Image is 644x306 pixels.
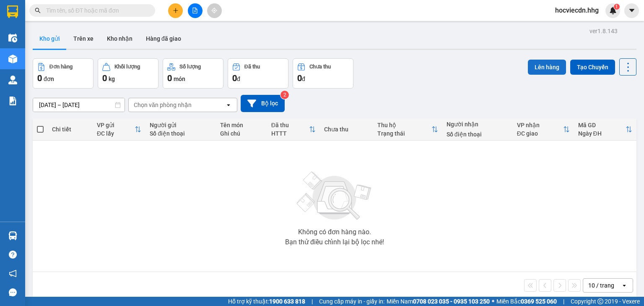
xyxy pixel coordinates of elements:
div: ĐC giao [517,130,563,137]
th: Toggle SortBy [373,118,442,141]
button: Kho gửi [33,29,67,49]
span: đ [237,76,240,82]
div: Bạn thử điều chỉnh lại bộ lọc nhé! [285,239,384,246]
strong: 1900 633 818 [269,298,305,305]
div: Ngày ĐH [578,130,626,137]
img: svg+xml;base64,PHN2ZyBjbGFzcz0ibGlzdC1wbHVnX19zdmciIHhtbG5zPSJodHRwOi8vd3d3LnczLm9yZy8yMDAwL3N2Zy... [293,167,377,225]
div: Chọn văn phòng nhận [134,101,192,109]
span: 0 [232,73,237,83]
span: notification [9,269,17,277]
button: Số lượng0món [163,58,223,89]
button: Bộ lọc [241,95,285,112]
div: Số lượng [179,64,201,70]
span: 0 [37,73,42,83]
img: logo-vxr [7,5,18,18]
div: Đã thu [271,122,309,128]
div: Số điện thoại [150,130,212,137]
span: plus [173,8,179,13]
div: Đã thu [244,64,260,70]
button: aim [207,3,222,18]
img: warehouse-icon [8,76,17,84]
div: Đơn hàng [49,64,73,70]
span: kg [109,76,115,82]
span: caret-down [628,7,636,14]
img: icon-new-feature [609,7,617,14]
th: Toggle SortBy [93,118,145,141]
sup: 2 [280,91,289,99]
span: hocviecdn.hhg [548,5,605,16]
svg: open [225,102,232,108]
th: Toggle SortBy [513,118,574,141]
span: Miền Nam [387,297,490,306]
button: Lên hàng [528,60,566,75]
span: aim [211,8,217,13]
div: HTTT [271,130,309,137]
div: Thu hộ [377,122,431,128]
button: Đơn hàng0đơn [33,58,93,89]
img: warehouse-icon [8,231,17,240]
span: search [35,8,41,13]
button: Chưa thu0đ [293,58,353,89]
div: 10 / trang [588,281,614,290]
span: 0 [297,73,302,83]
th: Toggle SortBy [267,118,320,141]
div: VP gửi [97,122,135,128]
div: Chưa thu [309,64,331,70]
button: Đã thu0đ [228,58,288,89]
div: Khối lượng [114,64,140,70]
button: Hàng đã giao [139,29,188,49]
input: Tìm tên, số ĐT hoặc mã đơn [46,6,145,15]
span: món [174,76,185,82]
span: 0 [167,73,172,83]
button: plus [168,3,183,18]
div: Ghi chú [220,130,262,137]
strong: 0369 525 060 [521,298,557,305]
strong: 0708 023 035 - 0935 103 250 [413,298,490,305]
span: Hỗ trợ kỹ thuật: [228,297,305,306]
div: Chưa thu [324,126,369,133]
div: Mã GD [578,122,626,128]
span: message [9,288,17,296]
button: caret-down [624,3,639,18]
span: copyright [597,298,603,304]
span: file-add [192,8,198,13]
div: ver 1.8.143 [589,26,618,36]
div: Trạng thái [377,130,431,137]
img: warehouse-icon [8,55,17,63]
button: file-add [188,3,203,18]
div: VP nhận [517,122,563,128]
button: Tạo Chuyến [570,60,615,75]
span: question-circle [9,251,17,259]
span: | [312,297,313,306]
span: Miền Bắc [496,297,557,306]
img: solution-icon [8,97,17,105]
div: Không có đơn hàng nào. [298,229,371,235]
span: 1 [615,4,618,10]
button: Khối lượng0kg [98,58,158,89]
div: ĐC lấy [97,130,135,137]
input: Select a date range. [33,98,125,112]
img: warehouse-icon [8,34,17,42]
button: Kho nhận [100,29,139,49]
svg: open [621,282,628,289]
span: đơn [44,76,54,82]
th: Toggle SortBy [574,118,636,141]
span: ⚪️ [492,300,494,303]
sup: 1 [614,4,620,10]
span: đ [302,76,305,82]
div: Người nhận [447,121,509,128]
span: 0 [102,73,107,83]
span: Cung cấp máy in - giấy in: [319,297,384,306]
div: Người gửi [150,122,212,128]
div: Chi tiết [52,126,88,133]
div: Số điện thoại [447,131,509,138]
span: | [563,297,564,306]
button: Trên xe [67,29,100,49]
div: Tên món [220,122,262,128]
